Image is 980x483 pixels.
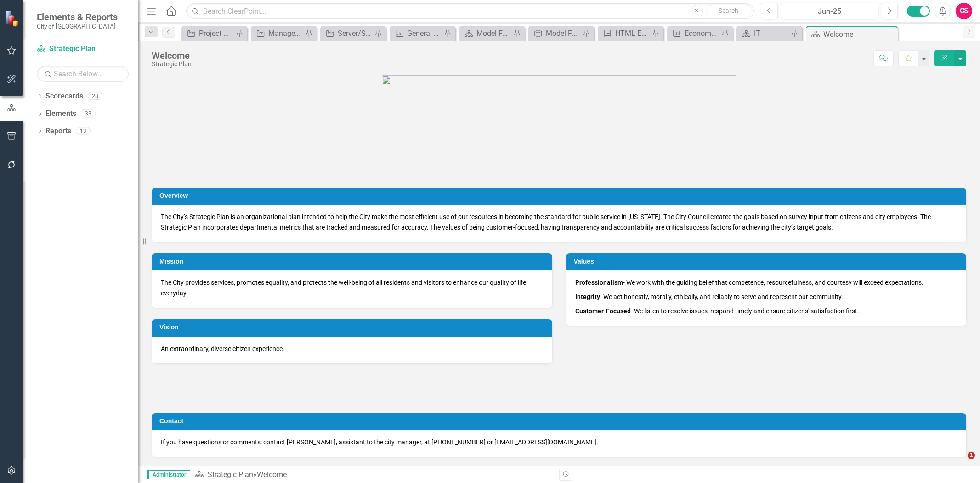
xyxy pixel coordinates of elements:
[253,28,303,39] a: Manage Elements
[574,258,962,265] h3: Values
[159,192,962,199] h3: Overview
[407,28,442,39] div: General Fund
[195,470,552,480] div: »
[476,28,511,39] div: Model For Excellence in Government
[823,29,895,40] div: Welcome
[5,11,21,27] img: ClearPoint Strategy
[152,61,192,68] div: Strategic Plan
[81,110,96,118] div: 33
[781,3,878,19] button: Jun-25
[575,293,843,300] span: - We act honestly, morally, ethically, and reliably to serve and represent our community.
[600,28,650,39] a: HTML Exports
[719,7,738,14] span: Search
[575,279,923,286] span: - We work with the guiding belief that competence, resourcefulness, and courtesy will exceed expe...
[208,470,253,479] a: Strategic Plan
[461,28,511,39] a: Model For Excellence in Government
[76,127,91,135] div: 13
[956,3,972,19] button: CS
[323,28,372,39] a: Server/Storage Replacement Plan
[268,28,303,39] div: Manage Elements
[199,28,233,39] div: Project Description + Description
[45,109,76,119] a: Elements
[257,470,287,479] div: Welcome
[754,28,788,39] div: IT
[575,307,631,315] strong: Customer-Focused
[186,3,754,19] input: Search ClearPoint...
[161,213,931,231] span: The City’s Strategic Plan is an organizational plan intended to help the City make the most effic...
[546,28,580,39] div: Model For Excellence in Government
[159,418,962,425] h3: Contact
[88,92,102,100] div: 28
[161,279,526,297] span: The City provides services, promotes equality, and protects the well-being of all residents and v...
[784,6,875,17] div: Jun-25
[392,28,442,39] a: General Fund
[338,28,372,39] div: Server/Storage Replacement Plan
[382,75,736,176] img: goldsboro%20logo%202.png
[575,307,859,315] span: - We listen to resolve issues, respond timely and ensure citizens' satisfaction first.
[669,28,719,39] a: Economic Impact of Paramount Arts Activity
[37,44,129,54] a: Strategic Plan
[147,470,190,479] span: Administrator
[706,5,752,17] button: Search
[685,28,719,39] div: Economic Impact of Paramount Arts Activity
[161,345,284,352] span: An extraordinary, diverse citizen experience.
[45,126,71,137] a: Reports
[575,279,623,286] strong: Professionalism
[575,293,600,300] strong: Integrity
[184,28,233,39] a: Project Description + Description
[37,23,118,30] small: City of [GEOGRAPHIC_DATA]
[739,28,788,39] a: IT
[615,28,650,39] div: HTML Exports
[37,11,118,23] span: Elements & Reports
[968,452,975,459] span: 1
[159,324,548,331] h3: Vision
[531,28,580,39] a: Model For Excellence in Government
[152,51,192,61] div: Welcome
[159,258,548,265] h3: Mission
[37,66,129,82] input: Search Below...
[949,452,971,474] iframe: Intercom live chat
[161,438,598,446] span: If you have questions or comments, contact [PERSON_NAME], assistant to the city manager, at [PHON...
[45,91,83,102] a: Scorecards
